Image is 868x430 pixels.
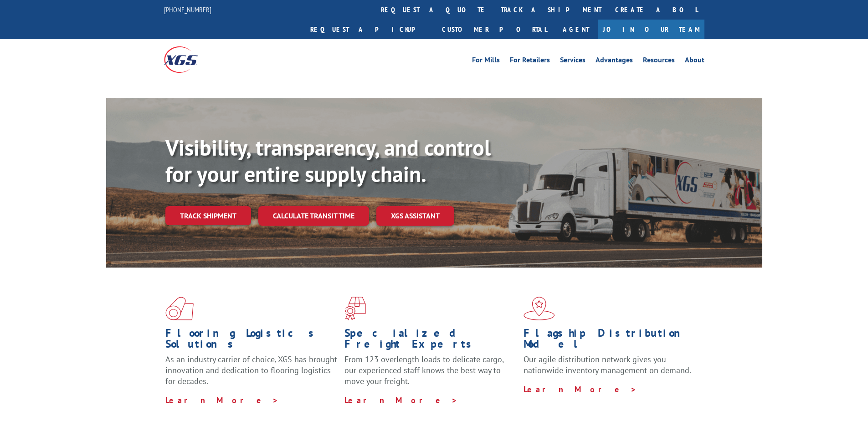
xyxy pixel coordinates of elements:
a: XGS ASSISTANT [376,206,454,226]
img: xgs-icon-total-supply-chain-intelligence-red [165,297,194,320]
a: Services [560,56,586,66]
h1: Specialized Freight Experts [344,328,517,354]
a: Customer Portal [435,20,554,39]
a: Resources [643,56,675,66]
span: Our agile distribution network gives you nationwide inventory management on demand. [524,354,691,375]
a: Calculate transit time [258,206,369,226]
a: Learn More > [344,395,458,405]
a: [PHONE_NUMBER] [164,5,211,14]
img: xgs-icon-flagship-distribution-model-red [524,297,555,320]
a: For Mills [472,56,500,66]
img: xgs-icon-focused-on-flooring-red [344,297,366,320]
a: Join Our Team [598,20,704,39]
a: Agent [554,20,598,39]
h1: Flagship Distribution Model [524,328,696,354]
span: As an industry carrier of choice, XGS has brought innovation and dedication to flooring logistics... [165,354,337,386]
h1: Flooring Logistics Solutions [165,328,338,354]
a: For Retailers [510,56,550,66]
a: About [685,56,704,66]
a: Advantages [596,56,633,66]
a: Learn More > [165,395,279,405]
a: Learn More > [524,384,637,395]
a: Request a pickup [303,20,435,39]
p: From 123 overlength loads to delicate cargo, our experienced staff knows the best way to move you... [344,354,517,395]
b: Visibility, transparency, and control for your entire supply chain. [165,133,491,188]
a: Track shipment [165,206,251,225]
